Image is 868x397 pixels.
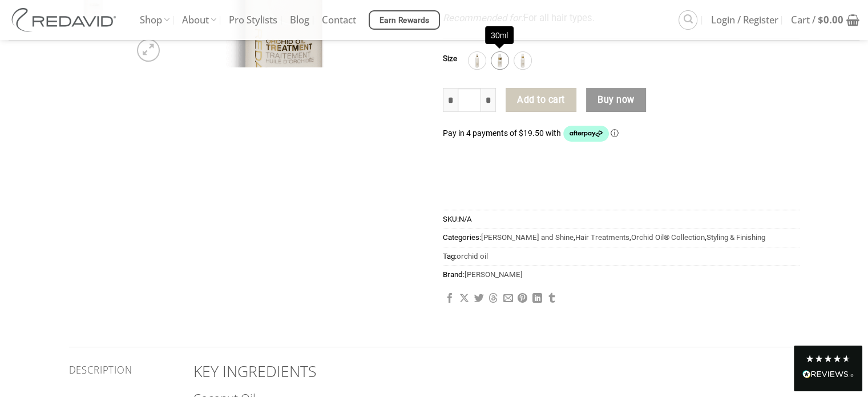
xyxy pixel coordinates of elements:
button: Add to cart [506,88,576,112]
span: Pay in 4 payments of $19.50 with [443,129,563,138]
div: Read All Reviews [802,368,854,383]
h2: KEY INGREDIENTS [193,362,800,382]
a: Information - Opens a dialog [611,129,619,138]
a: Orchid Oil® Collection [631,233,705,242]
a: Share on LinkedIn [532,294,542,304]
span: N/A [459,215,472,223]
a: Share on X [459,294,469,304]
a: [PERSON_NAME] [465,270,523,279]
a: orchid oil [457,252,488,260]
h5: Description [69,364,176,376]
input: Product quantity [458,88,482,112]
span: Tag: [443,247,800,265]
a: Styling & Finishing [706,233,765,242]
div: Read All Reviews [794,346,862,391]
a: Email to a Friend [503,294,513,304]
div: 4.8 Stars [805,354,851,363]
iframe: Secure payment input frame [443,162,800,175]
a: Earn Rewards [369,10,440,30]
img: 30ml [492,53,507,68]
span: SKU: [443,210,800,228]
img: 90ml [515,53,530,68]
img: REVIEWS.io [802,370,854,378]
a: Pin on Pinterest [518,294,527,304]
a: Search [679,10,697,29]
img: 250ml [470,53,485,68]
span: Categories: , , , [443,228,800,246]
a: Share on Tumblr [547,294,556,304]
span: Login / Register [711,6,778,34]
a: [PERSON_NAME] and Shine [481,233,574,242]
a: Share on Facebook [445,294,455,304]
button: Buy now [586,88,646,112]
a: Share on Twitter [474,294,484,304]
span: $ [818,13,823,26]
a: Share on Threads [488,294,498,304]
img: REDAVID Salon Products | United States [9,8,123,32]
span: Earn Rewards [380,14,430,27]
a: Hair Treatments [575,233,629,242]
label: Size [443,55,457,63]
bdi: 0.00 [818,13,843,26]
span: Brand: [443,265,800,283]
span: Cart / [791,6,843,34]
